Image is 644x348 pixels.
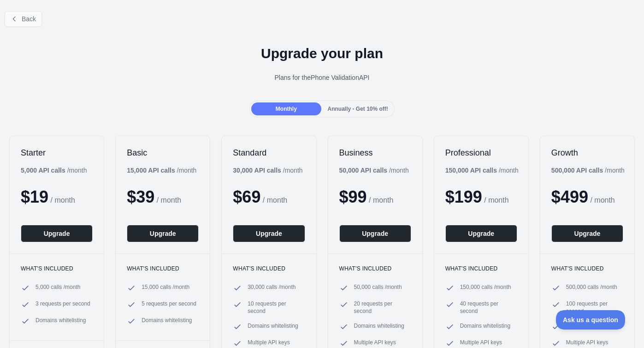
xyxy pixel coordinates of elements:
h2: Business [339,147,411,158]
h2: Professional [445,147,517,158]
iframe: Toggle Customer Support [556,310,626,330]
span: $ 199 [445,187,482,206]
div: / month [445,166,519,175]
span: $ 99 [339,187,367,206]
b: 30,000 API calls [233,167,281,174]
div: / month [551,166,625,175]
b: 500,000 API calls [551,167,603,174]
div: / month [233,166,302,175]
b: 150,000 API calls [445,167,497,174]
span: $ 69 [233,187,260,206]
div: / month [339,166,409,175]
b: 50,000 API calls [339,167,388,174]
h2: Growth [551,147,623,158]
h2: Standard [233,147,305,158]
span: $ 499 [551,187,588,206]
